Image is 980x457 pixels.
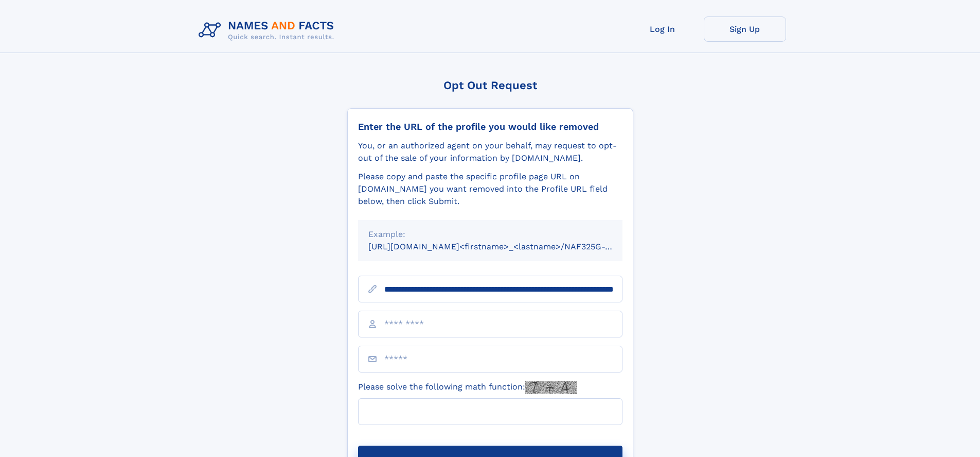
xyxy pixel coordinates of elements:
[347,79,633,92] div: Opt Out Request
[358,140,622,164] div: You, or an authorized agent on your behalf, may request to opt-out of the sale of your informatio...
[358,171,622,208] div: Please copy and paste the specific profile page URL on [DOMAIN_NAME] you want removed into the Pr...
[621,16,704,42] a: Log In
[368,242,642,251] small: [URL][DOMAIN_NAME]<firstname>_<lastname>/NAF325G-xxxxxxxx
[358,121,622,132] div: Enter the URL of the profile you would like removed
[194,16,343,44] img: Logo Names and Facts
[358,381,577,394] label: Please solve the following math function:
[704,16,786,42] a: Sign Up
[368,228,612,241] div: Example:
